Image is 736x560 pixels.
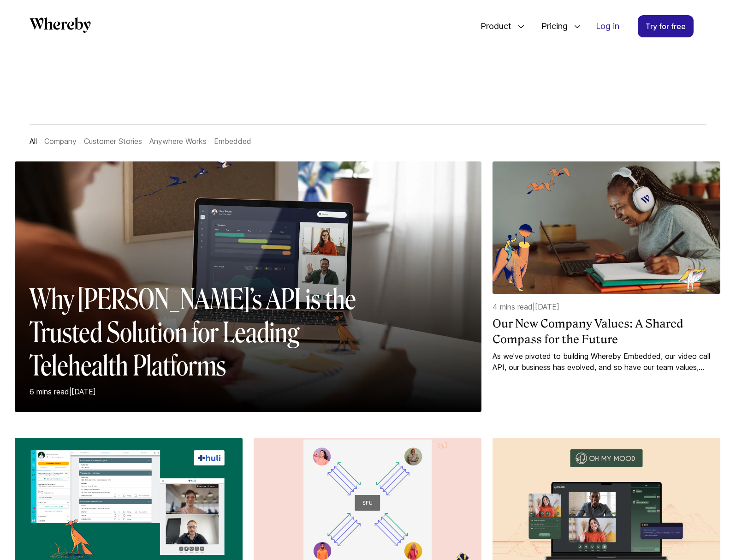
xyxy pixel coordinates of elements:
[30,137,37,146] a: All
[471,11,514,42] span: Product
[588,16,627,37] a: Log in
[30,17,91,36] a: Whereby
[149,137,207,146] a: Anywhere Works
[15,161,481,427] a: Why [PERSON_NAME]’s API is the Trusted Solution for Leading Telehealth Platforms6 mins read|[DATE]
[493,351,720,373] a: As we've pivoted to building Whereby Embedded, our video call API, our business has evolved, and ...
[532,11,570,42] span: Pricing
[44,137,77,146] a: Company
[30,283,356,382] h2: Why [PERSON_NAME]’s API is the Trusted Solution for Leading Telehealth Platforms
[84,137,142,146] a: Customer Stories
[493,301,720,312] p: 4 mins read | [DATE]
[30,386,356,397] p: 6 mins read | [DATE]
[30,17,91,33] svg: Whereby
[493,316,720,347] a: Our New Company Values: A Shared Compass for the Future
[214,137,251,146] a: Embedded
[638,15,694,37] a: Try for free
